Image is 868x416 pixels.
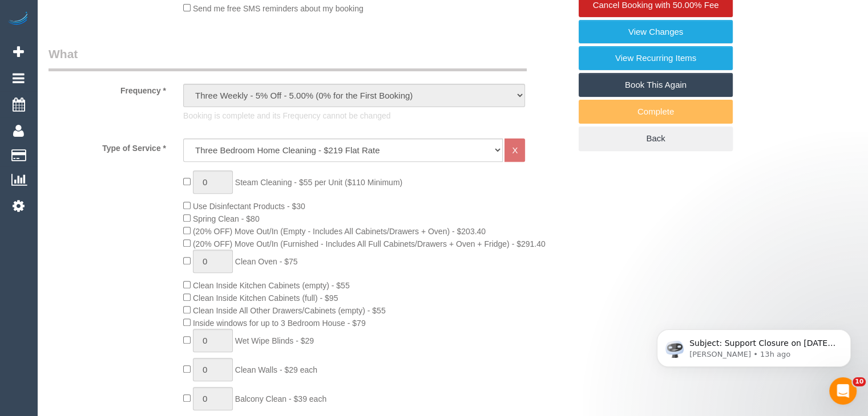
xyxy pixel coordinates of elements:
span: Clean Walls - $29 each [235,365,317,374]
iframe: Intercom notifications message [640,305,868,385]
span: Balcony Clean - $39 each [235,394,326,403]
img: Automaid Logo [7,11,30,27]
a: View Changes [579,20,733,44]
a: Back [579,127,733,150]
a: View Recurring Items [579,46,733,70]
a: Book This Again [579,73,733,97]
span: 10 [853,377,866,386]
span: (20% OFF) Move Out/In (Empty - Includes All Cabinets/Drawers + Oven) - $203.40 [193,227,486,236]
span: Clean Oven - $75 [235,257,298,266]
span: Spring Clean - $80 [193,214,260,223]
span: (20% OFF) Move Out/In (Furnished - Includes All Full Cabinets/Drawers + Oven + Fridge) - $291.40 [193,239,546,248]
span: Wet Wipe Blinds - $29 [235,336,314,345]
span: Clean Inside Kitchen Cabinets (empty) - $55 [193,281,350,290]
span: Steam Cleaning - $55 per Unit ($110 Minimum) [235,178,402,187]
span: Clean Inside Kitchen Cabinets (full) - $95 [193,293,338,303]
iframe: Intercom live chat [829,377,857,405]
span: Inside windows for up to 3 Bedroom House - $79 [193,319,366,328]
label: Type of Service * [40,138,175,154]
span: Clean Inside All Other Drawers/Cabinets (empty) - $55 [193,306,386,315]
p: Booking is complete and its Frequency cannot be changed [183,110,525,121]
legend: What [49,46,527,71]
span: Use Disinfectant Products - $30 [193,202,305,211]
span: Send me free SMS reminders about my booking [193,4,364,13]
label: Frequency * [40,81,175,96]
